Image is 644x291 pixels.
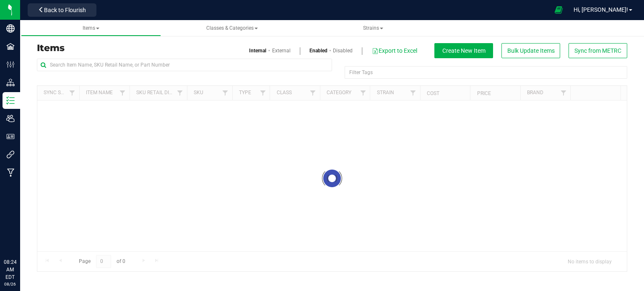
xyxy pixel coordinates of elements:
span: Create New Item [442,47,486,54]
span: Strains [363,25,383,31]
inline-svg: Company [6,24,15,33]
inline-svg: Users [6,114,15,123]
span: Items [83,25,99,31]
inline-svg: Inventory [6,96,15,105]
input: Search Item Name, SKU Retail Name, or Part Number [37,59,332,71]
span: Bulk Update Items [507,47,555,54]
button: Export to Excel [371,44,418,58]
inline-svg: Configuration [6,60,15,69]
span: Sync from METRC [574,47,621,54]
button: Create New Item [434,43,493,58]
p: 08:24 AM EDT [4,258,16,281]
inline-svg: Facilities [6,42,15,51]
a: Internal [249,47,266,54]
h3: Items [37,43,326,53]
a: Enabled [309,47,327,54]
span: Back to Flourish [44,7,86,13]
inline-svg: Integrations [6,150,15,159]
inline-svg: Manufacturing [6,168,15,177]
a: Disabled [333,47,353,54]
button: Bulk Update Items [501,43,560,58]
button: Sync from METRC [569,43,627,58]
inline-svg: Distribution [6,78,15,87]
a: External [272,47,291,54]
button: Back to Flourish [28,3,96,17]
span: Classes & Categories [206,25,258,31]
inline-svg: User Roles [6,132,15,141]
p: 08/26 [4,281,16,287]
span: Open Ecommerce Menu [549,2,568,18]
span: Hi, [PERSON_NAME]! [574,6,628,13]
